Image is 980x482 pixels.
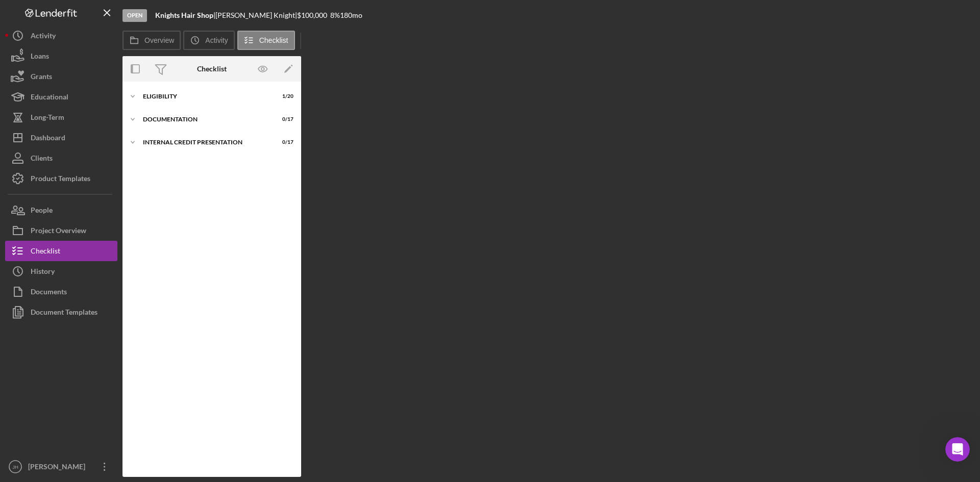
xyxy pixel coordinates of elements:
[275,93,293,99] div: 1 / 20
[143,139,268,145] div: Internal Credit Presentation
[5,107,117,128] button: Long-Term
[5,26,117,46] button: Activity
[5,456,117,477] button: JH[PERSON_NAME]
[330,11,340,19] div: 8 %
[31,66,52,89] div: Grants
[31,168,90,191] div: Product Templates
[31,107,64,130] div: Long-Term
[12,464,18,470] text: JH
[31,241,60,264] div: Checklist
[155,11,215,19] div: |
[5,46,117,66] button: Loans
[197,65,227,73] div: Checklist
[31,87,68,110] div: Educational
[5,200,117,220] button: People
[340,11,362,19] div: 180 mo
[237,31,295,50] button: Checklist
[5,168,117,189] button: Product Templates
[259,36,288,44] label: Checklist
[5,302,117,322] button: Document Templates
[31,200,53,223] div: People
[5,66,117,87] button: Grants
[31,282,67,305] div: Documents
[5,148,117,168] button: Clients
[5,241,117,261] button: Checklist
[31,261,55,284] div: History
[297,11,327,19] span: $100,000
[945,437,970,462] iframe: Intercom live chat
[5,220,117,241] button: Project Overview
[5,282,117,302] button: Documents
[31,220,86,243] div: Project Overview
[31,128,65,150] div: Dashboard
[275,139,293,145] div: 0 / 17
[143,93,268,99] div: Eligibility
[275,116,293,122] div: 0 / 17
[31,302,97,325] div: Document Templates
[31,148,53,171] div: Clients
[31,46,49,69] div: Loans
[143,116,268,122] div: documentation
[5,87,117,107] button: Educational
[215,11,297,19] div: [PERSON_NAME] Knight |
[183,31,234,50] button: Activity
[205,36,228,44] label: Activity
[122,9,147,22] div: Open
[122,31,181,50] button: Overview
[5,261,117,282] button: History
[31,26,56,48] div: Activity
[144,36,174,44] label: Overview
[155,11,213,19] b: Knights Hair Shop
[5,128,117,148] button: Dashboard
[26,456,92,479] div: [PERSON_NAME]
